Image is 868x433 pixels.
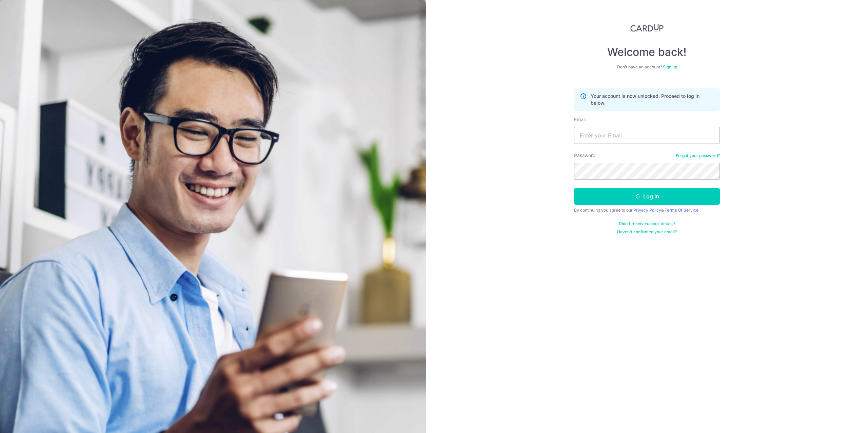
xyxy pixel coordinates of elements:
[665,208,698,213] a: Terms Of Service
[574,127,720,144] input: Enter your Email
[633,208,661,213] a: Privacy Policy
[630,24,664,32] img: CardUp Logo
[619,221,675,226] a: Didn't receive unlock details?
[574,208,720,213] div: By continuing you agree to our &
[574,152,596,159] label: Password
[663,64,677,69] a: Sign up
[574,64,720,70] div: Don’t have an account?
[574,45,720,59] h4: Welcome back!
[574,188,720,205] button: Log in
[676,153,720,158] a: Forgot your password?
[617,229,677,235] a: Haven't confirmed your email?
[574,116,586,123] label: Email
[591,93,714,106] p: Your account is now unlocked. Proceed to log in below.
